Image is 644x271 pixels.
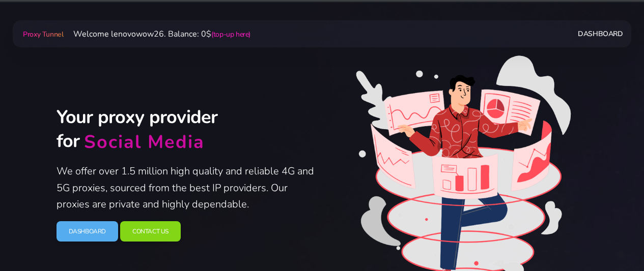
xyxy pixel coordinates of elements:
[57,106,316,155] h2: Your proxy provider for
[57,221,118,242] a: Dashboard
[120,221,181,242] a: Contact Us
[23,29,63,39] span: Proxy Tunnel
[65,28,250,40] span: Welcome lenovowow26. Balance: 0$
[21,26,65,42] a: Proxy Tunnel
[57,163,316,213] p: We offer over 1.5 million high quality and reliable 4G and 5G proxies, sourced from the best IP p...
[211,29,250,39] a: (top-up here)
[595,222,631,258] iframe: Webchat Widget
[578,24,623,43] a: Dashboard
[84,131,205,155] div: Social Media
